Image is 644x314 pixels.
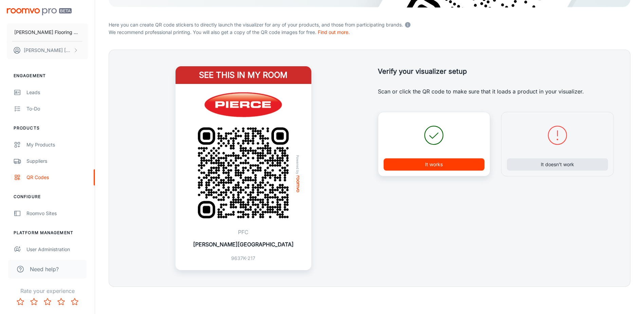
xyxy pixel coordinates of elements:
a: Find out more. [318,29,350,35]
img: roomvo [296,176,299,192]
p: [PERSON_NAME][GEOGRAPHIC_DATA] [193,240,294,248]
a: See this in my roomPierce Flooring StoresQR Code ExamplePowered byroomvoPFC[PERSON_NAME][GEOGRAPH... [176,66,311,270]
button: Rate 3 star [41,295,54,309]
div: QR Codes [26,174,88,181]
p: Rate your experience [5,287,89,295]
p: PFC [193,228,294,236]
p: [PERSON_NAME] Flooring Stores [14,29,80,36]
h4: See this in my room [176,66,311,84]
button: [PERSON_NAME] [PERSON_NAME] [7,41,88,59]
button: [PERSON_NAME] Flooring Stores [7,23,88,41]
img: QR Code Example [188,118,298,228]
button: Rate 1 star [14,295,27,309]
button: Rate 5 star [68,295,81,309]
p: [PERSON_NAME] [PERSON_NAME] [24,47,72,54]
span: Powered by [294,155,301,174]
span: Need help? [30,265,59,273]
h5: Verify your visualizer setup [378,66,614,76]
div: User Administration [26,246,88,253]
img: Pierce Flooring Stores [200,92,287,118]
button: It works [384,158,485,171]
div: Suppliers [26,157,88,165]
div: Leads [26,89,88,96]
button: Rate 4 star [54,295,68,309]
div: Roomvo Sites [26,210,88,217]
div: To-do [26,105,88,112]
button: Rate 2 star [27,295,41,309]
p: Here you can create QR code stickers to directly launch the visualizer for any of your products, ... [109,20,630,29]
div: My Products [26,141,88,149]
img: Roomvo PRO Beta [7,8,72,15]
p: We recommend professional printing. You will also get a copy of the QR code images for free. [109,29,630,36]
p: 9637K-217 [193,255,294,262]
p: Scan or click the QR code to make sure that it loads a product in your visualizer. [378,87,614,95]
button: It doesn’t work [507,158,608,171]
